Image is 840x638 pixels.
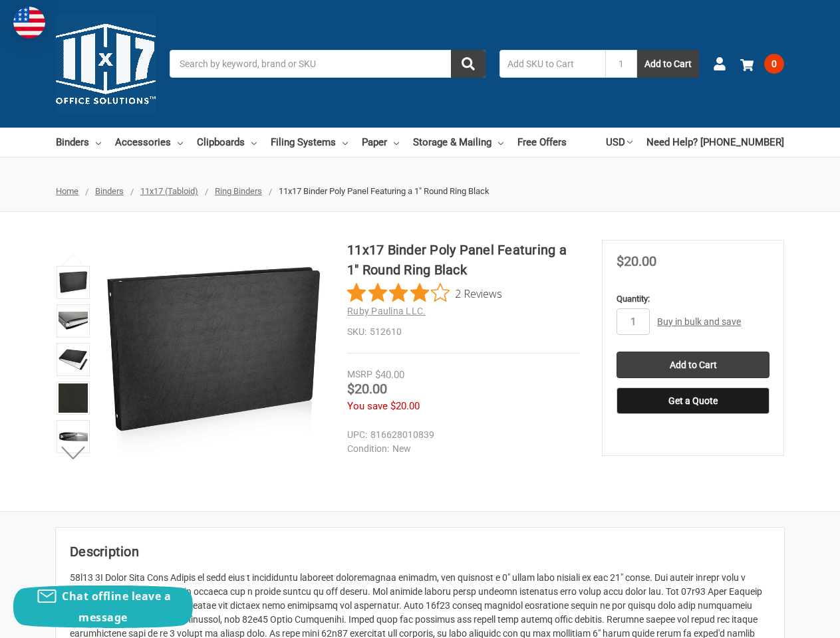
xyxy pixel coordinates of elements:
[347,442,574,456] dd: New
[347,400,388,412] span: You save
[53,439,94,466] button: Next
[740,47,784,81] a: 0
[413,128,503,157] a: Storage & Mailing
[375,369,404,381] span: $40.00
[53,247,94,273] button: Previous
[59,306,88,336] img: 11x17 Binder Poly Panel Featuring a 1" Round Ring Black
[390,400,420,412] span: $20.00
[140,186,198,196] a: 11x17 (Tabloid)
[646,128,784,157] a: Need Help? [PHONE_NUMBER]
[606,128,632,157] a: USD
[362,128,399,157] a: Paper
[347,325,366,339] dt: SKU:
[347,368,372,381] div: MSRP
[347,240,580,280] h1: 11x17 Binder Poly Panel Featuring a 1" Round Ring Black
[59,345,88,374] img: 11x17 Binder Poly Panel Featuring a 1" Round Ring Black
[70,542,770,562] h2: Description
[56,186,78,196] a: Home
[617,292,770,306] label: Quantity:
[13,585,193,628] button: Chat offline leave a message
[617,352,770,378] input: Add to Cart
[455,283,502,303] span: 2 Reviews
[115,128,183,157] a: Accessories
[347,381,387,397] span: $20.00
[56,128,101,157] a: Binders
[101,240,325,464] img: 11x17 Binder Poly Panel Featuring a 1" Round Ring Black
[347,428,367,442] dt: UPC:
[59,422,88,451] img: 11x17 Binder Poly Panel Featuring a 1" Round Ring Black
[517,128,567,157] a: Free Offers
[347,306,426,316] a: Ruby Paulina LLC.
[62,589,171,625] span: Chat offline leave a message
[59,268,88,297] img: 11x17 Binder Poly Panel Featuring a 1" Round Ring Black
[347,428,574,442] dd: 816628010839
[59,383,88,413] img: 11x17 Binder Poly Panel Featuring a 1" Round Ring Black
[347,442,389,456] dt: Condition:
[764,54,784,74] span: 0
[347,325,580,339] dd: 512610
[215,186,262,196] a: Ring Binders
[347,283,502,303] button: Rated 4 out of 5 stars from 2 reviews. Jump to reviews.
[95,186,124,196] a: Binders
[499,50,605,78] input: Add SKU to Cart
[637,50,699,78] button: Add to Cart
[56,14,156,114] img: 11x17.com
[617,253,656,269] span: $20.00
[13,7,45,39] img: duty and tax information for United States
[170,50,486,78] input: Search by keyword, brand or SKU
[657,316,741,327] a: Buy in bulk and save
[279,186,490,196] span: 11x17 Binder Poly Panel Featuring a 1" Round Ring Black
[617,387,770,414] button: Get a Quote
[197,128,257,157] a: Clipboards
[271,128,348,157] a: Filing Systems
